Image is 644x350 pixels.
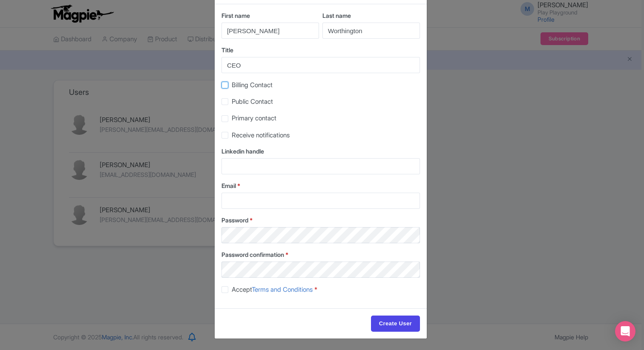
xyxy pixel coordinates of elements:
span: Receive notifications [232,131,290,139]
span: Title [221,46,233,54]
span: Primary contact [232,114,276,122]
span: Password [221,216,248,224]
span: Email [221,182,236,189]
span: Accept [232,285,313,293]
div: Open Intercom Messenger [615,321,635,341]
input: Create User [371,316,420,332]
span: Last name [322,12,351,19]
span: Linkedin handle [221,148,264,155]
span: Password confirmation [221,251,284,258]
a: Terms and Conditions [252,285,313,293]
span: Billing Contact [232,81,273,89]
span: Public Contact [232,97,273,105]
span: First name [221,12,250,19]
